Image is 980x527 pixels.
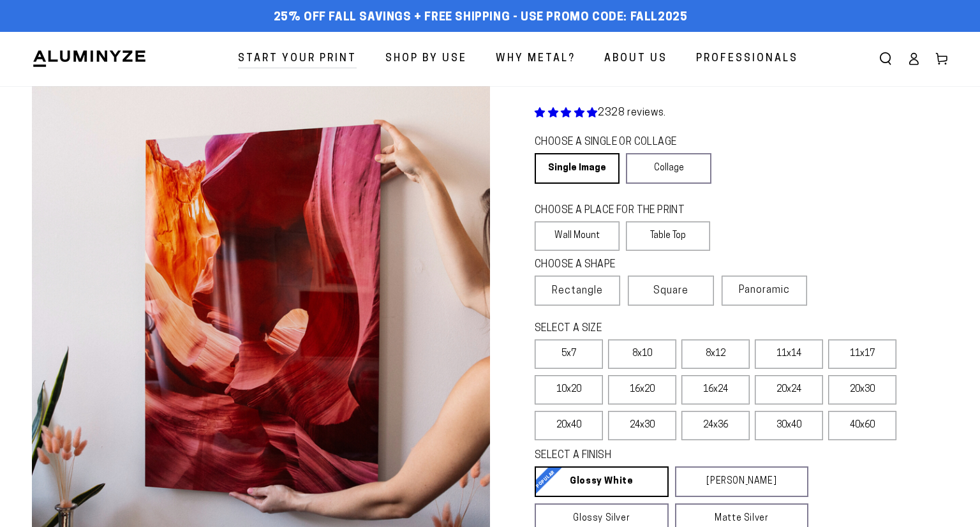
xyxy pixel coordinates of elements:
legend: SELECT A SIZE [535,322,778,336]
span: Shop By Use [385,50,467,68]
label: 5x7 [535,339,603,369]
label: 16x20 [608,375,676,405]
a: Professionals [687,42,808,76]
span: About Us [604,50,667,68]
span: Panoramic [739,285,790,295]
label: Table Top [626,221,711,251]
label: 8x12 [681,339,750,369]
span: 25% off FALL Savings + Free Shipping - Use Promo Code: FALL2025 [274,11,688,25]
legend: SELECT A FINISH [535,449,778,463]
label: 11x17 [828,339,896,369]
label: 24x36 [681,411,750,440]
span: Professionals [696,50,798,68]
a: Why Metal? [486,42,585,76]
label: 16x24 [681,375,750,405]
a: Single Image [535,153,620,184]
label: 24x30 [608,411,676,440]
a: Shop By Use [376,42,477,76]
label: 40x60 [828,411,896,440]
legend: CHOOSE A PLACE FOR THE PRINT [535,204,699,218]
a: Start Your Print [228,42,366,76]
label: 10x20 [535,375,603,405]
label: 11x14 [755,339,823,369]
legend: CHOOSE A SINGLE OR COLLAGE [535,135,699,150]
summary: Search our site [872,45,900,73]
label: Wall Mount [535,221,620,251]
label: 8x10 [608,339,676,369]
a: Collage [626,153,711,184]
label: 20x30 [828,375,896,405]
span: Rectangle [552,283,603,299]
label: 20x24 [755,375,823,405]
span: Why Metal? [496,50,575,68]
a: Glossy White [535,466,669,497]
label: 30x40 [755,411,823,440]
span: Square [653,283,688,299]
a: [PERSON_NAME] [675,466,809,497]
span: Start Your Print [238,50,357,68]
legend: CHOOSE A SHAPE [535,258,701,272]
img: Aluminyze [32,49,147,68]
label: 20x40 [535,411,603,440]
a: About Us [595,42,677,76]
